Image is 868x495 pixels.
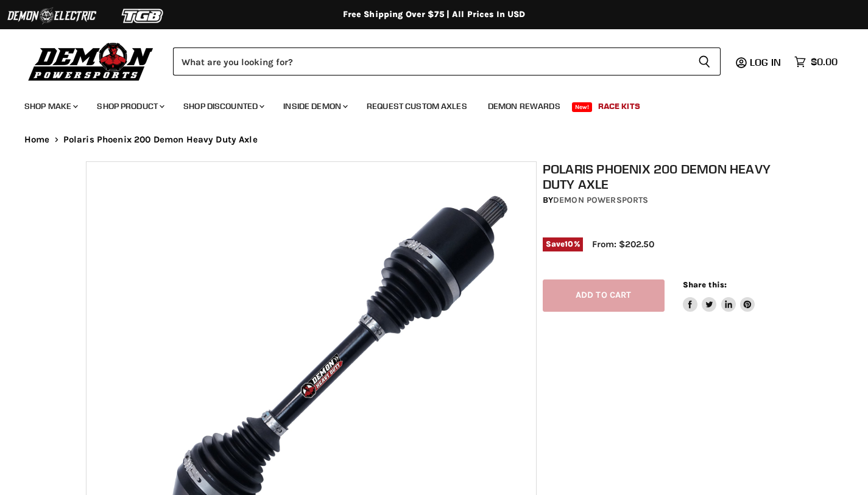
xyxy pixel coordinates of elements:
[88,94,172,119] a: Shop Product
[543,237,583,251] span: Save %
[173,47,688,75] input: Search
[572,102,593,112] span: New!
[543,161,789,192] h1: Polaris Phoenix 200 Demon Heavy Duty Axle
[592,239,654,250] span: From: $202.50
[63,135,258,145] span: Polaris Phoenix 200 Demon Heavy Duty Axle
[6,4,97,27] img: Demon Electric Logo 2
[688,47,721,75] button: Search
[479,94,570,119] a: Demon Rewards
[683,279,755,312] aside: Share this:
[173,47,721,75] form: Product
[565,239,573,248] span: 10
[15,89,834,119] ul: Main menu
[174,94,272,119] a: Shop Discounted
[589,94,649,119] a: Race Kits
[750,56,781,68] span: Log in
[683,280,727,289] span: Share this:
[543,194,789,207] div: by
[811,56,838,68] span: $0.00
[15,94,85,119] a: Shop Make
[744,57,788,68] a: Log in
[788,53,844,71] a: $0.00
[97,4,189,27] img: TGB Logo 2
[553,195,648,205] a: Demon Powersports
[24,40,158,83] img: Demon Powersports
[358,94,476,119] a: Request Custom Axles
[24,135,50,145] a: Home
[274,94,355,119] a: Inside Demon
